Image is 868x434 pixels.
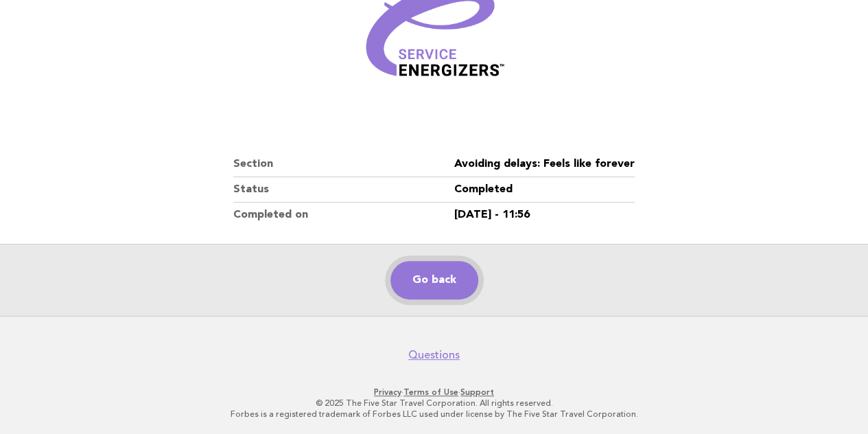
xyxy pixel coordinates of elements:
[233,177,454,203] dt: Status
[19,387,849,398] p: · ·
[454,152,635,177] dd: Avoiding delays: Feels like forever
[403,387,458,397] a: Terms of Use
[19,398,849,409] p: © 2025 The Five Star Travel Corporation. All rights reserved.
[19,409,849,420] p: Forbes is a registered trademark of Forbes LLC used under license by The Five Star Travel Corpora...
[454,203,635,227] dd: [DATE] - 11:56
[374,387,401,397] a: Privacy
[408,348,460,362] a: Questions
[460,387,494,397] a: Support
[233,203,454,227] dt: Completed on
[454,177,635,203] dd: Completed
[390,261,478,299] a: Go back
[233,152,454,177] dt: Section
